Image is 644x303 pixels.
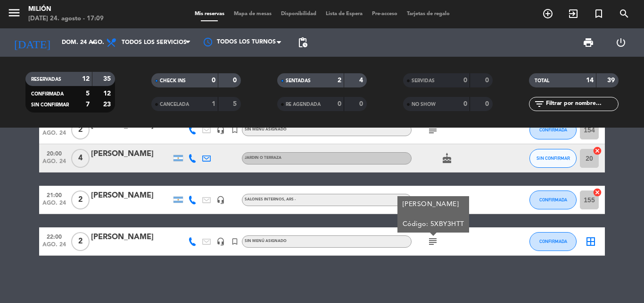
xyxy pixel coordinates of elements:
[284,198,296,201] span: , ARS -
[31,92,64,96] span: CONFIRMADA
[545,99,618,109] input: Filtrar por nombre...
[535,78,549,83] span: TOTAL
[583,37,594,48] span: print
[42,231,66,242] span: 22:00
[586,77,594,84] strong: 14
[216,237,225,246] i: headset_mic
[7,6,21,20] i: menu
[160,102,189,107] span: CANCELADA
[103,90,113,97] strong: 12
[28,5,104,14] div: Milión
[42,130,66,141] span: ago. 24
[245,239,287,243] span: Sin menú asignado
[338,101,341,107] strong: 0
[42,242,66,252] span: ago. 24
[367,11,402,17] span: Pre-acceso
[539,127,567,132] span: CONFIRMADA
[91,148,171,160] div: [PERSON_NAME]
[31,103,69,107] span: SIN CONFIRMAR
[276,11,321,17] span: Disponibilidad
[103,76,113,82] strong: 35
[359,77,365,84] strong: 4
[402,11,454,17] span: Tarjetas de regalo
[7,32,57,53] i: [DATE]
[229,11,276,17] span: Mapa de mesas
[71,232,90,251] span: 2
[212,101,215,107] strong: 1
[537,156,570,161] span: SIN CONFIRMAR
[216,126,225,134] i: headset_mic
[485,101,491,107] strong: 0
[427,124,438,136] i: subject
[71,121,90,139] span: 2
[82,76,90,82] strong: 12
[542,8,553,19] i: add_circle_outline
[231,237,239,246] i: turned_in_not
[534,98,545,110] i: filter_list
[103,101,113,108] strong: 23
[427,236,438,247] i: subject
[42,147,66,158] span: 20:00
[338,77,341,84] strong: 2
[7,6,21,23] button: menu
[585,236,596,247] i: border_all
[485,77,491,84] strong: 0
[286,78,311,83] span: SENTADAS
[233,101,239,107] strong: 5
[91,190,171,202] div: [PERSON_NAME]
[42,158,66,169] span: ago. 24
[593,8,604,19] i: turned_in_not
[28,14,104,24] div: [DATE] 24. agosto - 17:09
[216,196,225,204] i: headset_mic
[463,101,467,107] strong: 0
[427,194,438,206] i: subject
[529,190,577,209] button: CONFIRMADA
[568,8,579,19] i: exit_to_app
[233,77,239,84] strong: 0
[539,239,567,244] span: CONFIRMADA
[71,149,90,168] span: 4
[286,102,321,107] span: RE AGENDADA
[607,77,617,84] strong: 39
[86,90,90,97] strong: 5
[71,190,90,209] span: 2
[539,197,567,202] span: CONFIRMADA
[212,77,215,84] strong: 0
[91,231,171,243] div: [PERSON_NAME]
[593,188,602,197] i: cancel
[160,78,186,83] span: CHECK INS
[42,189,66,200] span: 21:00
[122,39,187,46] span: Todos los servicios
[31,77,61,82] span: RESERVADAS
[245,128,287,131] span: Sin menú asignado
[619,8,630,19] i: search
[529,149,577,168] button: SIN CONFIRMAR
[593,146,602,156] i: cancel
[615,37,627,48] i: power_settings_new
[403,199,464,229] div: [PERSON_NAME] Código: 5XBY3HTT
[412,78,435,83] span: SERVIDAS
[529,232,577,251] button: CONFIRMADA
[42,200,66,211] span: ago. 24
[245,198,296,201] span: SALONES INTERNOS
[441,153,453,164] i: cake
[321,11,367,17] span: Lista de Espera
[86,101,90,108] strong: 7
[190,11,229,17] span: Mis reservas
[463,77,467,84] strong: 0
[412,102,436,107] span: NO SHOW
[529,121,577,139] button: CONFIRMADA
[297,37,308,48] span: pending_actions
[245,156,281,160] span: JARDIN o TERRAZA
[359,101,365,107] strong: 0
[604,28,637,57] div: LOG OUT
[88,37,99,48] i: arrow_drop_down
[231,126,239,134] i: turned_in_not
